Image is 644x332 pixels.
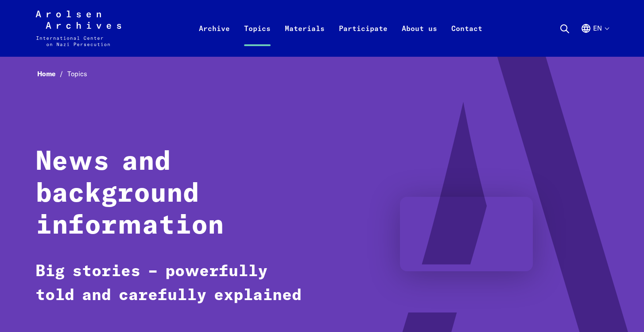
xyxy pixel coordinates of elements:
a: About us [395,21,444,57]
a: Topics [237,21,278,57]
a: Contact [444,21,489,57]
button: English, language selection [581,23,609,55]
a: Home [37,70,67,78]
nav: Primary [192,11,489,46]
nav: Breadcrumb [35,67,609,81]
span: Topics [67,70,87,78]
a: Participate [332,21,395,57]
a: Archive [192,21,237,57]
p: Big stories – powerfully told and carefully explained [35,260,306,308]
h1: News and background information [35,146,306,242]
a: Materials [278,21,332,57]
